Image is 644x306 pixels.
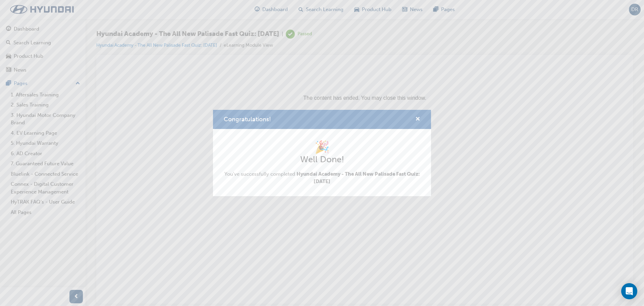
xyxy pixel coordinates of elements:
[415,117,420,123] span: cross-icon
[224,140,420,155] h1: 🎉
[224,116,271,123] span: Congratulations!
[213,110,431,196] div: Congratulations!
[297,171,420,185] span: Hyundai Academy - The All New Palisade Fast Quiz: [DATE]
[224,154,420,165] h2: Well Done!
[3,5,524,36] p: The content has ended. You may close this window.
[415,115,420,124] button: cross-icon
[224,170,420,185] span: You've successfully completed
[621,283,637,299] div: Open Intercom Messenger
